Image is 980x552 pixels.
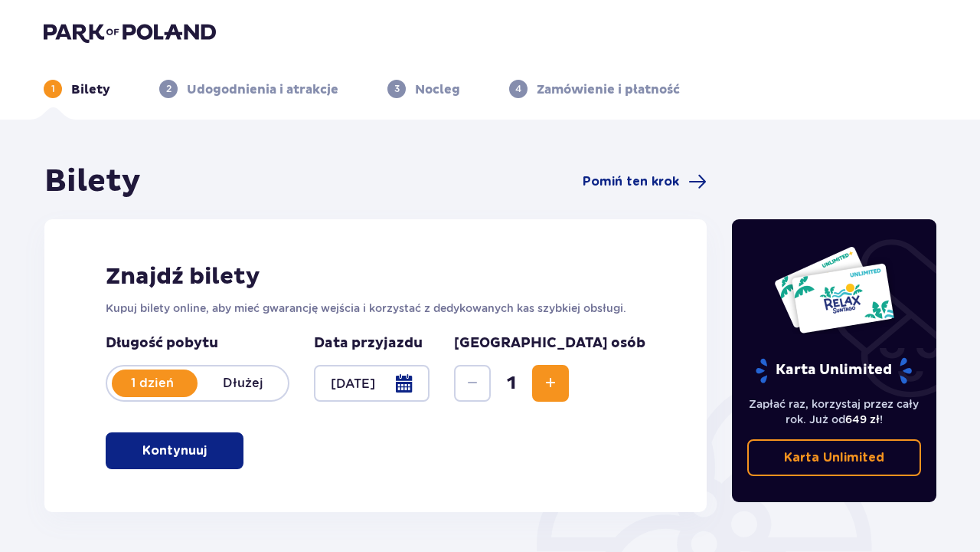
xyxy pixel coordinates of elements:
[494,372,529,395] span: 1
[314,334,423,353] p: Data przyjazdu
[515,82,521,96] p: 4
[532,365,569,402] button: Increase
[106,432,243,469] button: Kontynuuj
[415,81,460,98] p: Nocleg
[198,375,288,392] p: Dłużej
[754,357,913,384] p: Karta Unlimited
[784,449,884,466] p: Karta Unlimited
[44,163,141,201] h1: Bilety
[71,81,110,98] p: Bilety
[747,439,922,476] a: Karta Unlimited
[106,334,289,353] p: Długość pobytu
[106,262,645,291] h2: Znajdź bilety
[51,82,55,96] p: 1
[142,442,207,459] p: Kontynuuj
[583,173,679,190] span: Pomiń ten krok
[44,21,216,43] img: Park of Poland logo
[187,81,338,98] p: Udogodnienia i atrakcje
[107,375,198,392] p: 1 dzień
[106,301,645,316] p: Kupuj bilety online, aby mieć gwarancję wejścia i korzystać z dedykowanych kas szybkiej obsługi.
[583,172,707,191] a: Pomiń ten krok
[747,396,922,427] p: Zapłać raz, korzystaj przez cały rok. Już od !
[845,413,880,426] span: 649 zł
[454,334,645,353] p: [GEOGRAPHIC_DATA] osób
[394,82,400,96] p: 3
[166,82,171,96] p: 2
[537,81,680,98] p: Zamówienie i płatność
[454,365,491,402] button: Decrease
